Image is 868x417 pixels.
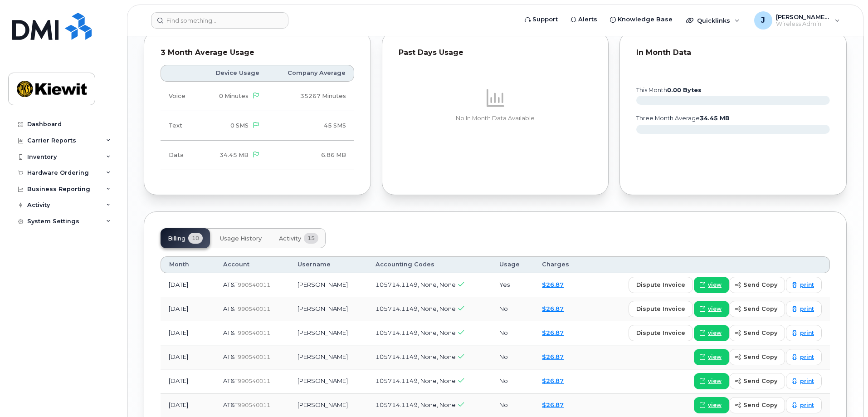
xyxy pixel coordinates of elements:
[223,329,238,336] span: AT&T
[743,304,777,313] span: send copy
[161,82,199,111] td: Voice
[829,378,861,410] iframe: Messenger Launcher
[697,17,730,24] span: Quicklinks
[375,281,456,288] span: 105714.1149, None, None
[215,256,289,273] th: Account
[729,373,785,389] button: send copy
[534,256,585,273] th: Charges
[667,87,702,93] tspan: 0.00 Bytes
[375,353,456,360] span: 105714.1149, None, None
[161,345,215,369] td: [DATE]
[289,273,367,297] td: [PERSON_NAME]
[518,10,564,29] a: Support
[289,256,367,273] th: Username
[743,353,777,361] span: send copy
[743,280,777,289] span: send copy
[800,401,814,409] span: print
[776,13,830,20] span: [PERSON_NAME].[PERSON_NAME]
[680,11,746,29] div: Quicklinks
[629,277,693,293] button: dispute invoice
[700,115,730,122] tspan: 34.45 MB
[618,15,673,24] span: Knowledge Base
[708,401,722,409] span: view
[238,281,270,288] span: 990540011
[636,115,730,122] text: three month average
[729,325,785,341] button: send copy
[161,297,215,321] td: [DATE]
[743,377,777,385] span: send copy
[694,301,729,317] a: view
[743,329,777,337] span: send copy
[636,329,685,337] span: dispute invoice
[223,305,238,312] span: AT&T
[578,15,597,24] span: Alerts
[399,114,592,123] p: No In Month Data Available
[399,48,592,57] div: Past Days Usage
[786,301,822,317] a: print
[151,12,288,29] input: Find something...
[786,325,822,341] a: print
[161,273,215,297] td: [DATE]
[532,15,558,24] span: Support
[542,401,564,408] a: $26.87
[161,111,199,141] td: Text
[636,87,702,93] text: this month
[220,235,262,242] span: Usage History
[743,401,777,409] span: send copy
[223,281,238,288] span: AT&T
[491,321,534,345] td: No
[268,65,354,81] th: Company Average
[708,305,722,313] span: view
[636,304,685,313] span: dispute invoice
[800,377,814,385] span: print
[776,20,830,28] span: Wireless Admin
[219,93,249,99] span: 0 Minutes
[375,305,456,312] span: 105714.1149, None, None
[694,325,729,341] a: view
[161,141,199,170] td: Data
[491,369,534,393] td: No
[375,377,456,384] span: 105714.1149, None, None
[708,377,722,385] span: view
[629,325,693,341] button: dispute invoice
[223,401,238,408] span: AT&T
[238,329,270,336] span: 990540011
[542,329,564,336] a: $26.87
[604,10,679,29] a: Knowledge Base
[161,369,215,393] td: [DATE]
[542,377,564,384] a: $26.87
[748,11,846,29] div: Jayna.Robinson
[800,305,814,313] span: print
[694,373,729,389] a: view
[238,353,270,360] span: 990540011
[491,345,534,369] td: No
[161,321,215,345] td: [DATE]
[708,329,722,337] span: view
[636,280,685,289] span: dispute invoice
[786,373,822,389] a: print
[729,277,785,293] button: send copy
[542,305,564,312] a: $26.87
[729,301,785,317] button: send copy
[161,48,354,57] div: 3 Month Average Usage
[279,235,301,242] span: Activity
[729,349,785,365] button: send copy
[289,321,367,345] td: [PERSON_NAME]
[694,349,729,365] a: view
[219,152,249,158] span: 34.45 MB
[629,301,693,317] button: dispute invoice
[289,345,367,369] td: [PERSON_NAME]
[375,329,456,336] span: 105714.1149, None, None
[786,397,822,413] a: print
[800,353,814,361] span: print
[289,369,367,393] td: [PERSON_NAME]
[786,349,822,365] a: print
[729,397,785,413] button: send copy
[761,15,765,26] span: J
[800,329,814,337] span: print
[491,256,534,273] th: Usage
[636,48,830,57] div: In Month Data
[289,297,367,321] td: [PERSON_NAME]
[161,256,215,273] th: Month
[268,111,354,141] td: 45 SMS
